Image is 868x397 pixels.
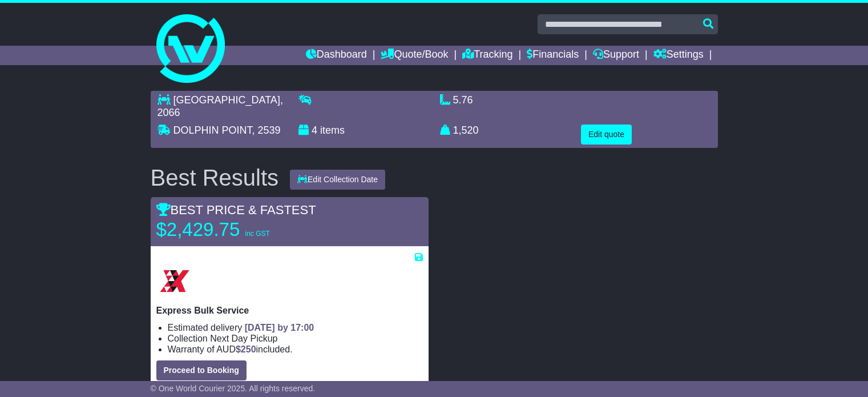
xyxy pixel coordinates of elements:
[168,344,423,355] li: Warranty of AUD included.
[252,125,281,136] span: , 2539
[145,165,285,190] div: Best Results
[173,125,252,136] span: DOLPHIN POINT
[453,94,473,106] span: 5.76
[462,46,512,65] a: Tracking
[156,203,316,217] span: BEST PRICE & FASTEST
[156,218,299,241] p: $2,429.75
[168,333,423,344] li: Collection
[312,125,317,136] span: 4
[306,46,367,65] a: Dashboard
[151,384,316,393] span: © One World Courier 2025. All rights reserved.
[320,125,345,136] span: items
[168,322,423,333] li: Estimated delivery
[381,46,448,65] a: Quote/Book
[581,125,632,145] button: Edit quote
[210,334,277,343] span: Next Day Pickup
[653,46,704,65] a: Settings
[236,344,256,354] span: $
[158,94,283,118] span: , 2066
[453,125,479,136] span: 1,520
[527,46,579,65] a: Financials
[156,360,247,380] button: Proceed to Booking
[245,230,269,238] span: inc GST
[156,263,193,299] img: Border Express: Express Bulk Service
[290,170,385,190] button: Edit Collection Date
[156,305,423,316] p: Express Bulk Service
[593,46,639,65] a: Support
[173,94,280,106] span: [GEOGRAPHIC_DATA]
[241,344,256,354] span: 250
[245,323,314,332] span: [DATE] by 17:00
